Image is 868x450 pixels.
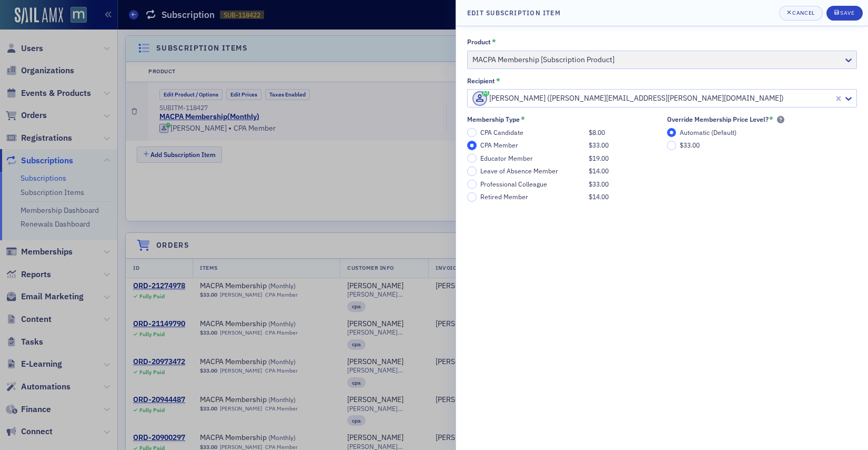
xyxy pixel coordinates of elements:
div: Retired Member [480,193,583,201]
div: CPA Member [480,141,583,149]
div: [PERSON_NAME] ([PERSON_NAME][EMAIL_ADDRESS][PERSON_NAME][DOMAIN_NAME]) [472,91,832,106]
input: CPA Candidate$8.00 [467,128,477,138]
span: $33.00 [680,141,700,149]
div: Educator Member [480,154,583,162]
div: Save [840,10,854,16]
abbr: This field is required [492,37,496,47]
div: Recipient [467,77,495,85]
input: Educator Member$19.00 [467,154,477,163]
span: $14.00 [589,167,609,175]
abbr: This field is required [769,115,773,124]
input: CPA Member$33.00 [467,141,477,150]
div: Professional Colleague [480,180,583,188]
span: $33.00 [589,141,609,149]
span: $8.00 [589,128,605,136]
input: Retired Member$14.00 [467,192,477,202]
input: $33.00 [667,141,677,150]
input: Leave of Absence Member$14.00 [467,167,477,176]
div: Leave of Absence Member [480,167,583,175]
button: Save [826,6,863,21]
span: $19.00 [589,154,609,162]
abbr: This field is required [521,115,525,124]
abbr: This field is required [496,76,500,86]
span: $33.00 [589,180,609,188]
div: Override Membership Price Level? [667,115,769,123]
div: Product [467,38,491,46]
div: CPA Candidate [480,129,583,136]
span: Automatic (Default) [680,128,736,136]
input: Professional Colleague$33.00 [467,180,477,189]
div: Membership Type [467,115,520,123]
div: Cancel [792,10,814,16]
button: Cancel [779,6,823,21]
h4: Edit Subscription Item [467,8,561,17]
input: Automatic (Default) [667,128,677,138]
span: $14.00 [589,192,609,201]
